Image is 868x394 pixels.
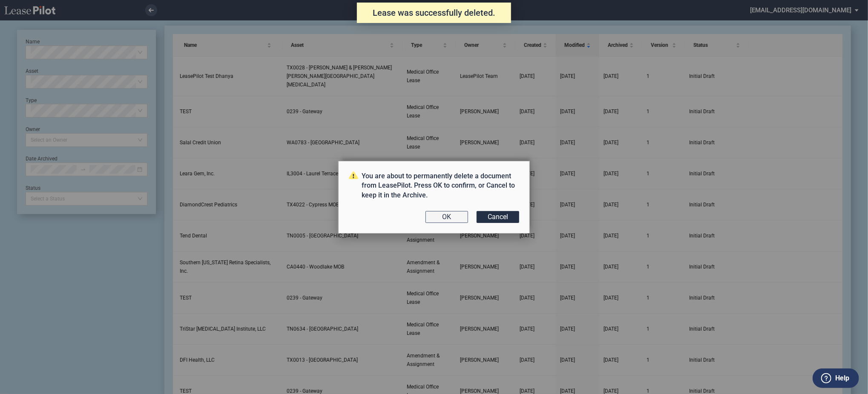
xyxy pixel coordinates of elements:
label: Help [835,373,849,384]
p: You are about to permanently delete a document from LeasePilot. Press OK to confirm, or Cancel to... [349,171,519,200]
md-dialog: You are about ... [338,161,530,234]
button: OK [425,211,468,223]
div: Lease was successfully deleted. [357,3,511,23]
button: Cancel [477,211,519,223]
